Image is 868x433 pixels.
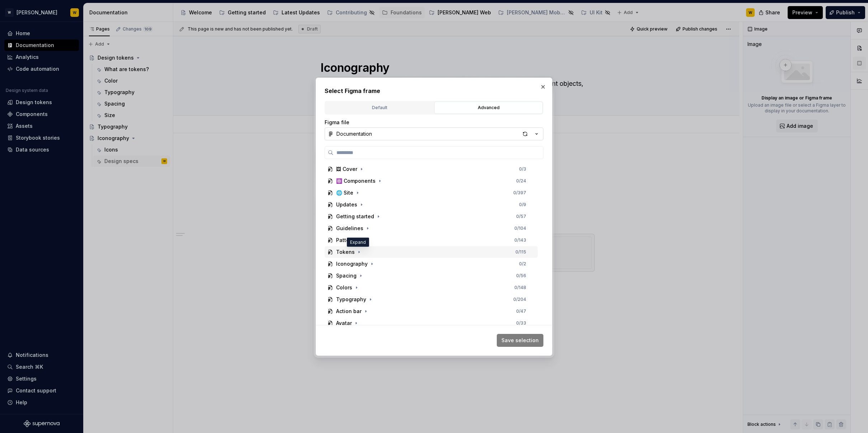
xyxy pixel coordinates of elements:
[336,248,355,256] div: Tokens
[336,308,362,315] div: Action bar
[336,225,363,232] div: Guidelines
[513,297,526,302] div: 0 / 204
[519,166,526,172] div: 0 / 3
[336,260,368,267] div: Iconography
[336,201,357,208] div: Updates
[325,119,349,126] label: Figma file
[336,272,357,279] div: Spacing
[516,214,526,219] div: 0 / 57
[328,104,431,111] div: Default
[516,308,526,314] div: 0 / 47
[325,127,543,140] button: Documentation
[514,285,526,290] div: 0 / 148
[513,190,526,196] div: 0 / 397
[336,284,352,291] div: Colors
[336,166,357,173] div: 🖼 Cover
[336,130,372,138] div: Documentation
[516,178,526,184] div: 0 / 24
[519,261,526,267] div: 0 / 2
[336,296,366,303] div: Typography
[516,273,526,279] div: 0 / 56
[514,225,526,231] div: 0 / 104
[336,320,352,327] div: Avatar
[437,104,540,111] div: Advanced
[347,238,369,247] div: Expand
[336,177,376,185] div: ⚛️ Components
[325,87,543,95] h2: Select Figma frame
[336,189,353,196] div: 🌐 Site
[515,249,526,255] div: 0 / 115
[336,213,374,220] div: Getting started
[519,202,526,208] div: 0 / 9
[514,237,526,243] div: 0 / 143
[516,320,526,326] div: 0 / 33
[336,237,357,244] div: Patterns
